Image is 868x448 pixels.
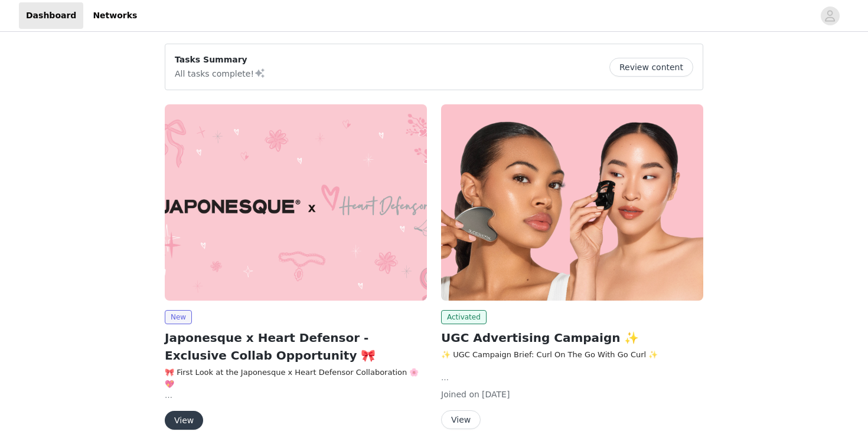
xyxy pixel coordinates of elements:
[441,329,703,347] h2: UGC Advertising Campaign ✨
[609,58,693,77] button: Review content
[824,6,836,25] div: avatar
[165,411,203,430] button: View
[165,310,192,324] span: New
[175,66,266,80] p: All tasks complete!
[19,2,83,29] a: Dashboard
[165,416,203,425] a: View
[441,410,481,429] button: View
[482,390,510,399] span: [DATE]
[175,54,266,66] p: Tasks Summary
[165,104,427,301] img: Japonesque
[441,416,481,424] a: View
[165,367,427,390] h3: 🎀 First Look at the Japonesque x Heart Defensor Collaboration 🌸💖
[165,329,427,364] h2: Japonesque x Heart Defensor - Exclusive Collab Opportunity 🎀
[441,104,703,301] img: Japonesque
[86,2,144,29] a: Networks
[441,310,487,324] span: Activated
[441,349,703,361] h3: ✨ UGC Campaign Brief: Curl On The Go With Go Curl ✨
[441,390,479,399] span: Joined on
